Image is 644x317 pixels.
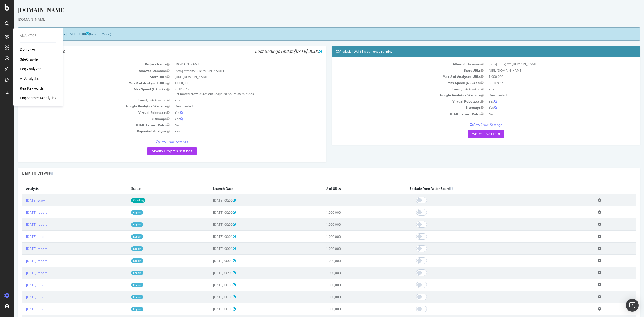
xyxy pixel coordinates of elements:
[8,68,158,74] td: Allowed Domains
[8,49,308,54] h4: Project Global Settings
[199,307,222,311] span: [DATE] 00:01
[20,66,41,72] a: LogAnalyzer
[199,92,240,96] span: 3 days 20 hours 35 minutes
[4,5,626,17] div: [DOMAIN_NAME]
[12,271,33,275] a: [DATE] report
[158,68,308,74] td: (http|https)://*.[DOMAIN_NAME]
[8,116,158,122] td: Sitemaps
[8,128,158,134] td: Repeated Analysis
[8,183,113,194] th: Analysis
[392,183,580,194] th: Exclude from ActionBoard
[308,267,392,279] td: 1,000,000
[12,283,33,287] a: [DATE] report
[8,103,158,109] td: Google Analytics Website
[117,271,129,275] a: Report
[158,74,308,80] td: [URL][DOMAIN_NAME]
[133,147,183,155] a: Modify Project's Settings
[20,76,39,81] a: AI Analytics
[20,86,44,91] a: RealKeywords
[12,246,33,251] a: [DATE] report
[20,95,56,101] a: EngagementAnalytics
[12,234,33,239] a: [DATE] report
[117,246,129,251] a: Report
[20,47,35,52] a: Overview
[158,86,308,97] td: 3 URLs / s Estimated crawl duration:
[308,206,392,218] td: 1,000,000
[117,234,129,239] a: Report
[158,80,308,86] td: 1,000,000
[158,103,308,109] td: Deactivated
[158,110,308,116] td: Yes
[472,80,622,86] td: 3 URLs / s
[199,271,222,275] span: [DATE] 00:01
[308,218,392,231] td: 1,000,000
[199,246,222,251] span: [DATE] 00:01
[8,122,158,128] td: HTML Extract Rules
[322,98,472,104] td: Virtual Robots.txt
[241,49,308,54] i: Last Settings Update
[8,86,158,97] td: Max Speed (URLs / s)
[117,210,129,215] a: Report
[308,279,392,291] td: 1,000,000
[8,97,158,103] td: Crawl JS Activated
[308,231,392,243] td: 1,000,000
[308,255,392,267] td: 1,000,000
[322,104,472,111] td: Sitemaps
[199,222,222,227] span: [DATE] 00:00
[20,57,39,62] a: SiteCrawler
[117,307,129,311] a: Report
[472,111,622,117] td: No
[20,34,56,38] div: Analytics
[8,110,158,116] td: Virtual Robots.txt
[8,74,158,80] td: Start URLs
[472,98,622,104] td: Yes
[8,140,308,144] p: View Crawl Settings
[117,222,129,227] a: Report
[322,111,472,117] td: HTML Extract Rules
[113,183,195,194] th: Status
[322,92,472,98] td: Google Analytics Website
[12,258,33,263] a: [DATE] report
[199,258,222,263] span: [DATE] 00:01
[8,80,158,86] td: Max # of Analysed URLs
[308,291,392,303] td: 1,000,000
[199,234,222,239] span: [DATE] 00:01
[322,61,472,67] td: Allowed Domains
[158,116,308,122] td: Yes
[308,183,392,194] th: # of URLs
[322,80,472,86] td: Max Speed (URLs / s)
[308,303,392,315] td: 1,000,000
[308,243,392,255] td: 1,000,000
[472,104,622,111] td: Yes
[158,128,308,134] td: Yes
[52,32,75,36] span: [DATE] 00:00
[12,222,33,227] a: [DATE] report
[117,198,131,203] a: Crawling
[195,183,308,194] th: Launch Date
[280,49,308,54] span: [DATE] 00:00
[117,283,129,287] a: Report
[626,299,639,312] div: Open Intercom Messenger
[472,92,622,98] td: Deactivated
[454,130,490,138] a: Watch Live Stats
[199,210,222,215] span: [DATE] 00:00
[199,283,222,287] span: [DATE] 00:00
[4,17,626,22] div: [DOMAIN_NAME]
[322,67,472,74] td: Start URLs
[199,295,222,299] span: [DATE] 00:01
[12,295,33,299] a: [DATE] report
[158,122,308,128] td: No
[158,97,308,103] td: Yes
[117,295,129,299] a: Report
[322,74,472,80] td: Max # of Analysed URLs
[472,86,622,92] td: Yes
[117,258,129,263] a: Report
[8,61,158,67] td: Project Name
[472,74,622,80] td: 1,000,000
